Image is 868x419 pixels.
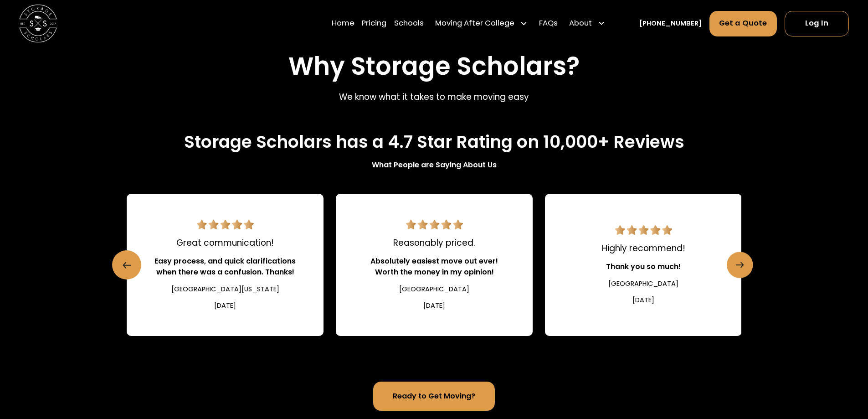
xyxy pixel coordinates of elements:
a: 5 star review.Great communication!Easy process, and quick clarifications when there was a confusi... [127,194,324,336]
a: Log In [785,11,849,36]
div: Absolutely easiest move out ever! Worth the money in my opinion! [359,256,510,278]
img: 5 star review. [615,225,672,235]
div: Thank you so much! [606,261,681,272]
a: Schools [394,10,424,37]
div: About [565,10,609,37]
a: [PHONE_NUMBER] [639,19,702,29]
div: About [569,18,592,30]
div: Reasonably priced. [393,237,475,249]
a: Next slide [727,252,753,278]
a: Pricing [362,10,386,37]
a: 5 star review.Reasonably priced.Absolutely easiest move out ever! Worth the money in my opinion![... [336,194,533,336]
div: 10 / 22 [545,194,742,336]
div: Moving After College [435,18,514,30]
div: [DATE] [423,301,445,311]
a: Home [332,10,354,37]
div: Great communication! [176,237,274,249]
a: 5 star review.Highly recommend!Thank you so much![GEOGRAPHIC_DATA][DATE] [545,194,742,336]
a: FAQs [539,10,558,37]
div: Moving After College [431,10,532,37]
div: Easy process, and quick clarifications when there was a confusion. Thanks! [149,256,301,278]
h2: Why Storage Scholars? [288,52,580,81]
div: Highly recommend! [602,242,685,255]
div: 8 / 22 [127,194,324,336]
p: We know what it takes to make moving easy [339,91,529,103]
div: [DATE] [214,301,236,311]
div: [GEOGRAPHIC_DATA] [608,279,678,289]
div: [GEOGRAPHIC_DATA] [399,285,469,295]
div: What People are Saying About Us [372,160,497,171]
div: 9 / 22 [336,194,533,336]
a: Get a Quote [709,11,777,36]
a: Previous slide [112,250,141,279]
h2: Storage Scholars has a 4.7 Star Rating on 10,000+ Reviews [184,132,684,152]
div: [DATE] [632,295,654,305]
img: Storage Scholars main logo [19,5,57,42]
a: Ready to Get Moving? [373,382,494,410]
img: 5 star review. [406,220,463,229]
img: 5 star review. [197,220,254,229]
div: [GEOGRAPHIC_DATA][US_STATE] [171,285,279,295]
